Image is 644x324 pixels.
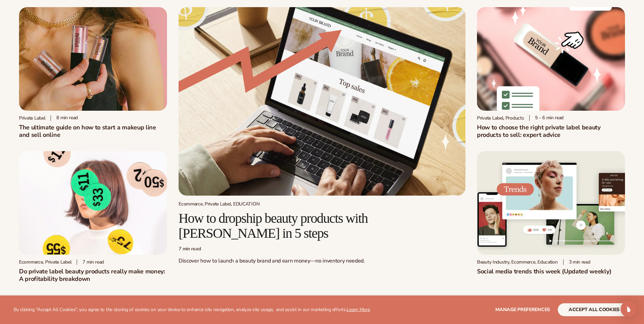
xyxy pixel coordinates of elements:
span: Manage preferences [495,306,550,313]
h2: Social media trends this week (Updated weekly) [477,268,625,275]
div: Private label [19,115,45,121]
a: Profitability of private label company Ecommerce, Private Label 7 min readDo private label beauty... [19,151,167,283]
div: Beauty Industry, Ecommerce, Education [477,259,558,265]
div: Ecommerce, Private Label [19,259,71,265]
p: By clicking "Accept All Cookies", you agree to the storing of cookies on your device to enhance s... [14,307,370,313]
div: Ecommerce, Private Label, EDUCATION [179,201,465,207]
h2: Do private label beauty products really make money: A profitability breakdown [19,268,167,283]
a: Learn More [347,306,370,313]
div: 8 min read [51,115,78,121]
div: Private Label, Products [477,115,524,121]
h2: How to choose the right private label beauty products to sell: expert advice [477,124,625,139]
img: Profitability of private label company [19,151,167,255]
a: Growing money with ecommerce Ecommerce, Private Label, EDUCATION How to dropship beauty products ... [179,7,465,270]
img: Private Label Beauty Products Click [477,7,625,111]
a: Person holding branded make up with a solid pink background Private label 8 min readThe ultimate ... [19,7,167,139]
a: Private Label Beauty Products Click Private Label, Products 5 - 6 min readHow to choose the right... [477,7,625,139]
img: Social media trends this week (Updated weekly) [477,151,625,255]
div: 7 min read [179,246,465,252]
p: Discover how to launch a beauty brand and earn money—no inventory needed. [179,257,465,265]
img: Growing money with ecommerce [179,7,465,196]
a: Social media trends this week (Updated weekly) Beauty Industry, Ecommerce, Education 3 min readSo... [477,151,625,275]
img: Person holding branded make up with a solid pink background [19,7,167,111]
div: 7 min read [77,259,104,265]
h2: How to dropship beauty products with [PERSON_NAME] in 5 steps [179,211,465,241]
button: Manage preferences [495,303,550,316]
h1: The ultimate guide on how to start a makeup line and sell online [19,124,167,139]
div: 5 - 6 min read [529,115,564,121]
div: 3 min read [563,259,590,265]
button: accept all cookies [558,303,630,316]
div: Open Intercom Messenger [621,301,637,317]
